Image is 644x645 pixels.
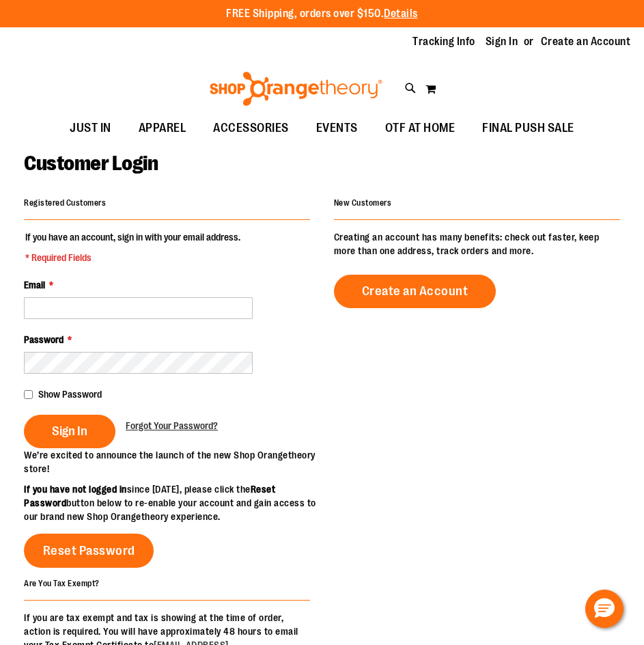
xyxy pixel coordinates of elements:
span: Customer Login [24,152,158,175]
span: Sign In [52,424,87,439]
a: APPAREL [125,113,200,144]
img: Shop Orangetheory [208,72,384,106]
button: Sign In [24,415,115,448]
a: Create an Account [334,275,496,308]
span: Reset Password [43,543,135,558]
span: Password [24,334,64,345]
a: Details [384,8,418,20]
a: Tracking Info [412,34,475,49]
a: ACCESSORIES [199,113,303,144]
button: Hello, have a question? Let’s chat. [585,590,624,628]
span: Forgot Your Password? [126,420,218,431]
p: FREE Shipping, orders over $150. [226,6,418,22]
span: EVENTS [316,113,358,143]
a: Reset Password [24,534,154,568]
span: * Required Fields [25,251,240,264]
span: JUST IN [70,113,111,143]
span: ACCESSORIES [213,113,289,143]
a: Forgot Your Password? [126,419,218,433]
a: Sign In [486,34,518,49]
span: FINAL PUSH SALE [482,113,574,143]
span: OTF AT HOME [385,113,456,143]
span: Create an Account [362,284,468,299]
strong: Are You Tax Exempt? [24,578,100,588]
span: APPAREL [139,113,186,143]
strong: New Customers [334,198,392,208]
a: EVENTS [303,113,372,144]
a: OTF AT HOME [372,113,469,144]
p: since [DATE], please click the button below to re-enable your account and gain access to our bran... [24,482,322,523]
span: Email [24,279,45,290]
strong: Registered Customers [24,198,106,208]
p: Creating an account has many benefits: check out faster, keep more than one address, track orders... [334,230,620,258]
a: Create an Account [541,34,631,49]
span: Show Password [38,389,102,400]
p: We’re excited to announce the launch of the new Shop Orangetheory store! [24,448,322,476]
legend: If you have an account, sign in with your email address. [24,230,242,264]
a: FINAL PUSH SALE [468,113,588,144]
a: JUST IN [56,113,125,144]
strong: If you have not logged in [24,484,127,495]
strong: Reset Password [24,484,275,508]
